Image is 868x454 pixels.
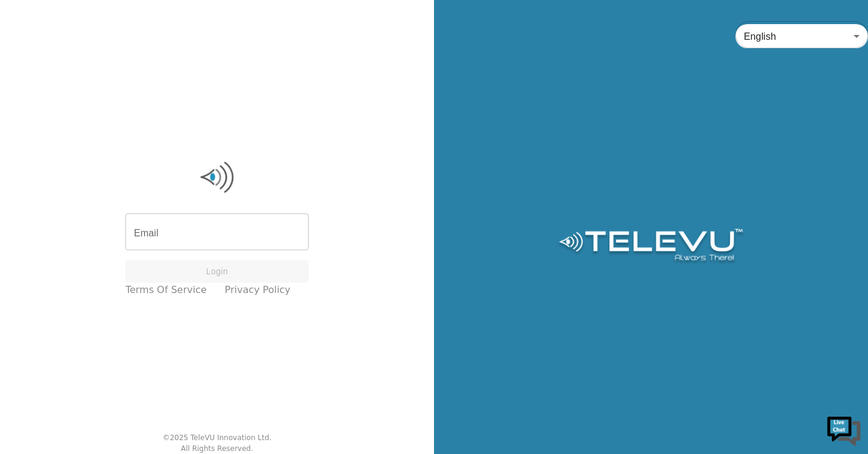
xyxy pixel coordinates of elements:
[125,283,207,297] a: Terms of Service
[163,432,272,443] div: © 2025 TeleVU Innovation Ltd.
[225,283,291,297] a: Privacy Policy
[181,443,253,454] div: All Rights Reserved.
[735,19,868,53] div: English
[826,412,862,448] img: Chat Widget
[557,229,744,265] img: Logo
[125,159,309,195] img: Logo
